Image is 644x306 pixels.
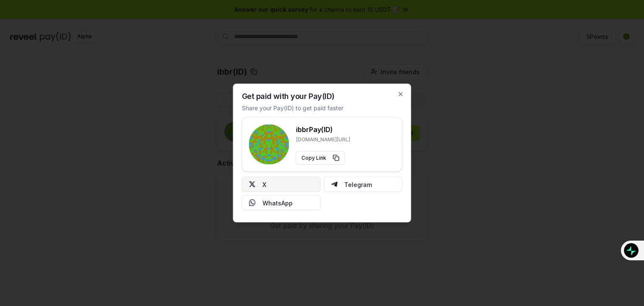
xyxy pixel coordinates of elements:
[249,181,256,188] img: X
[249,200,256,206] img: Whatsapp
[296,136,350,143] p: [DOMAIN_NAME][URL]
[296,151,345,165] button: Copy Link
[242,93,335,100] h2: Get paid with your Pay(ID)
[242,195,321,210] button: WhatsApp
[242,177,321,192] button: X
[296,124,350,135] h3: ibbr Pay(ID)
[242,104,343,112] p: Share your Pay(ID) to get paid faster
[324,177,402,192] button: Telegram
[331,181,338,188] img: Telegram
